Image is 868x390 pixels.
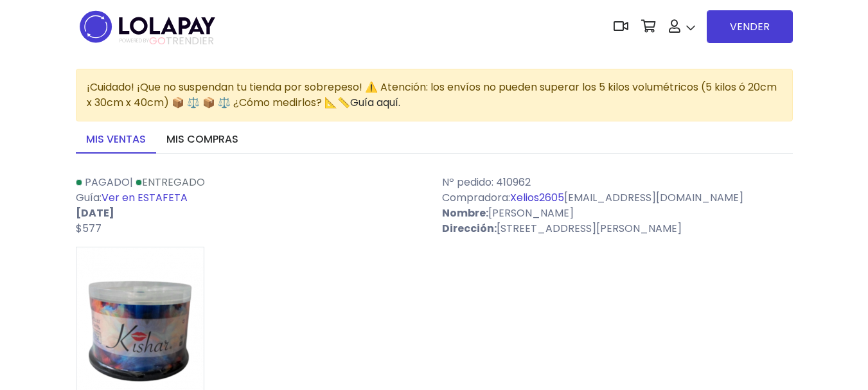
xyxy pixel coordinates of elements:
[76,6,219,47] img: logo
[136,175,205,190] a: Entregado
[76,206,427,221] p: [DATE]
[120,35,214,47] span: TRENDIER
[442,190,793,206] p: Compradora: [EMAIL_ADDRESS][DOMAIN_NAME]
[442,221,497,236] strong: Dirección:
[510,190,564,205] a: Xelios2605
[120,37,149,44] span: POWERED BY
[442,206,793,221] p: [PERSON_NAME]
[442,221,793,236] p: [STREET_ADDRESS][PERSON_NAME]
[442,206,488,220] strong: Nombre:
[149,33,166,48] span: GO
[102,190,188,205] a: Ver en ESTAFETA
[156,127,249,154] a: Mis compras
[76,127,156,154] a: Mis ventas
[68,175,434,236] div: | Guía:
[442,175,793,190] p: Nº pedido: 410962
[76,221,102,236] span: $577
[350,95,400,110] a: Guía aquí.
[85,175,130,190] span: Pagado
[707,10,793,43] a: VENDER
[87,80,777,110] span: ¡Cuidado! ¡Que no suspendan tu tienda por sobrepeso! ⚠️ Atención: los envíos no pueden superar lo...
